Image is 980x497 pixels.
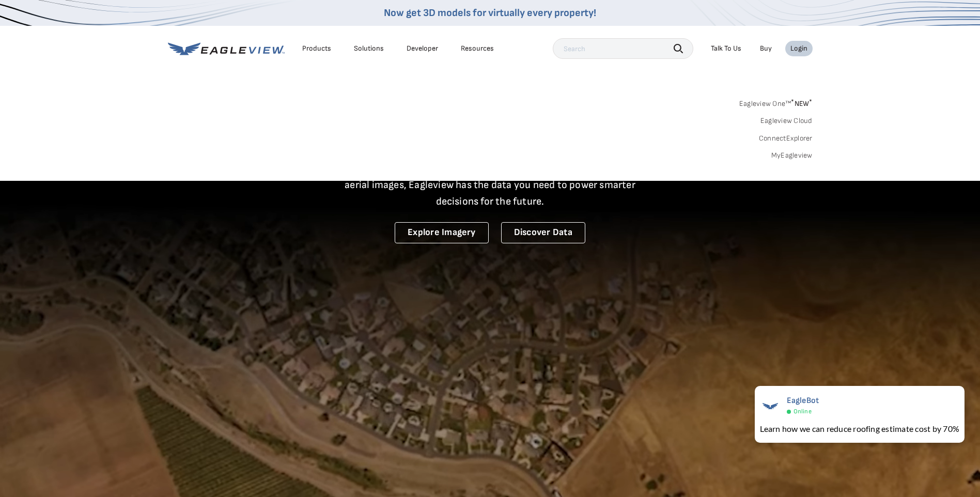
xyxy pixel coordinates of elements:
a: Now get 3D models for virtually every property! [384,7,596,19]
div: Solutions [354,44,384,53]
div: Learn how we can reduce roofing estimate cost by 70% [760,423,959,435]
a: Buy [760,44,772,53]
div: Login [790,44,807,53]
img: EagleBot [760,396,781,416]
a: Developer [407,44,438,53]
div: Resources [461,44,494,53]
a: Eagleview Cloud [760,116,813,126]
span: NEW [791,99,812,108]
span: EagleBot [787,396,819,406]
a: MyEagleview [771,151,813,160]
span: Online [794,408,812,415]
input: Search [553,38,693,59]
a: Explore Imagery [395,222,489,243]
div: Products [302,44,331,53]
div: Talk To Us [711,44,741,53]
p: A new era starts here. Built on more than 3.5 billion high-resolution aerial images, Eagleview ha... [332,160,648,210]
a: Discover Data [501,222,585,243]
a: Eagleview One™*NEW* [739,96,813,108]
a: ConnectExplorer [759,134,813,143]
